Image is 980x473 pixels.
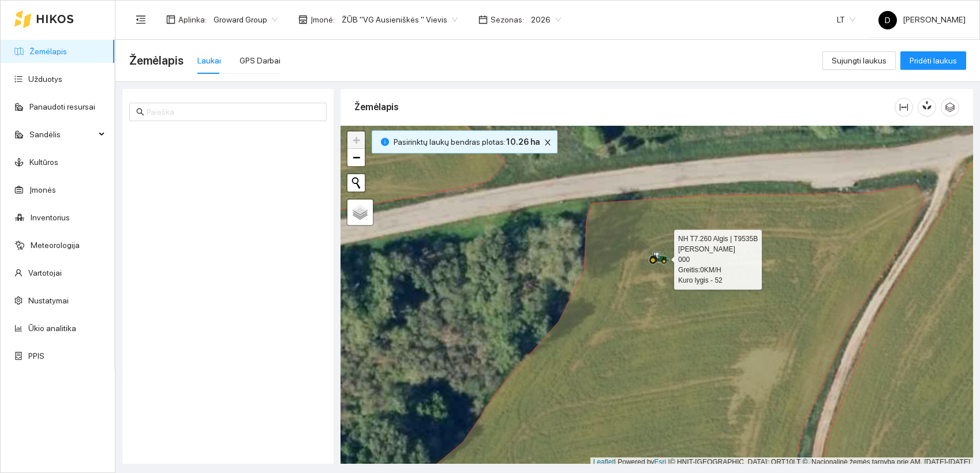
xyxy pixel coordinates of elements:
span: calendar [478,15,488,24]
span: Sezonas : [491,13,524,26]
a: Zoom in [347,132,365,149]
span: column-width [895,103,912,112]
a: Esri [654,458,667,466]
a: Užduotys [28,74,62,84]
button: column-width [895,98,913,117]
span: + [353,133,360,147]
a: Pridėti laukus [900,56,966,65]
a: Žemėlapis [29,47,67,56]
span: D [885,11,891,29]
span: [PERSON_NAME] [878,15,966,24]
a: Ūkio analitika [28,324,76,333]
a: Layers [347,200,373,225]
a: Panaudoti resursai [29,102,95,111]
span: Žemėlapis [129,51,184,70]
a: Sujungti laukus [822,56,896,65]
span: menu-fold [136,14,146,25]
span: Pridėti laukus [910,54,957,67]
a: Zoom out [347,149,365,166]
span: | [668,458,670,466]
span: LT [837,11,855,28]
input: Paieška [147,106,320,118]
span: Įmonė : [311,13,335,26]
span: info-circle [381,138,389,146]
span: Pasirinktų laukų bendras plotas : [394,136,540,148]
button: Pridėti laukus [900,51,966,70]
div: GPS Darbai [240,54,280,67]
a: Kultūros [29,157,58,167]
span: − [353,150,360,164]
a: Vartotojai [28,268,62,277]
div: Žemėlapis [354,91,895,123]
button: Sujungti laukus [822,51,896,70]
span: 2026 [531,11,561,28]
a: Leaflet [593,458,614,466]
span: close [541,138,554,147]
a: PPIS [28,351,44,361]
a: Inventorius [31,213,70,222]
span: shop [298,15,308,24]
span: Sujungti laukus [832,54,887,67]
div: | Powered by © HNIT-[GEOGRAPHIC_DATA]; ORT10LT ©, Nacionalinė žemės tarnyba prie AM, [DATE]-[DATE] [590,457,973,467]
button: Initiate a new search [347,174,365,192]
a: Meteorologija [31,241,80,250]
b: 10.26 ha [506,137,540,147]
div: Laukai [197,54,221,67]
button: menu-fold [129,8,152,31]
a: Nustatymai [28,296,69,305]
span: Groward Group [214,11,278,28]
span: layout [166,15,175,24]
a: Įmonės [29,185,56,194]
span: Aplinka : [178,13,207,26]
span: search [136,108,144,116]
span: Sandėlis [29,123,95,146]
button: close [541,136,555,149]
span: ŽŪB "VG Ausieniškės " Vievis [342,11,458,28]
